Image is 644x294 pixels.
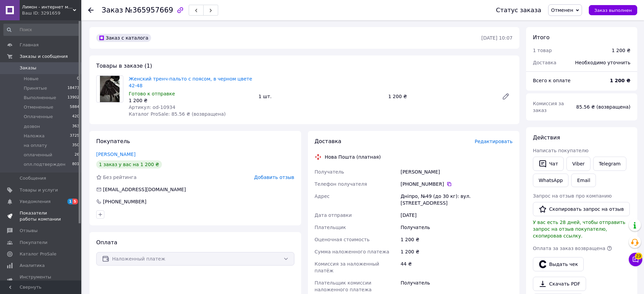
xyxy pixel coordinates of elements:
div: Заказ с каталога [96,34,151,42]
span: Покупатели [20,240,47,246]
span: Всего к оплате [533,78,570,83]
div: 1 200 ₴ [399,246,514,258]
span: Телефон получателя [315,181,367,187]
span: Комиссия за заказ [533,101,564,113]
span: Отменен [551,7,573,13]
div: Дніпро, №49 (до 30 кг): вул. [STREET_ADDRESS] [399,190,514,209]
span: Адрес [315,194,330,199]
a: [PERSON_NAME] [96,152,136,157]
span: Комиссия за наложенный платёж [315,261,379,273]
span: Инструменты вебмастера и SEO [20,274,63,286]
span: Сообщения [20,175,46,181]
span: на оплату [24,142,47,149]
span: Товары и услуги [20,187,58,193]
div: 1 200 ₴ [399,233,514,246]
div: 1 шт. [256,92,386,101]
span: 26 [75,152,79,158]
span: 5884 [70,104,79,110]
span: Плательщик комиссии наложенного платежа [315,280,372,292]
span: [EMAIL_ADDRESS][DOMAIN_NAME] [103,187,186,192]
span: Наложка [24,133,45,139]
div: 1 200 ₴ [129,97,253,104]
span: 1 [67,199,73,204]
span: Получатель [315,169,344,175]
span: Аналитика [20,263,45,269]
a: Женский тренч-пальто с поясом, в черном цвете 42-48 [129,76,252,88]
span: Плательщик [315,225,346,230]
time: [DATE] 10:07 [481,35,513,41]
span: Итого [533,34,549,41]
span: Выполненные [24,95,56,101]
span: Товары в заказе (1) [96,63,152,69]
span: опл.подтвержден [24,161,65,167]
div: [DATE] [399,209,514,221]
div: 1 200 ₴ [612,47,630,54]
span: Заказ выполнен [594,8,632,13]
span: Оплата [96,239,117,246]
span: Запрос на отзыв про компанию [533,193,612,199]
button: Email [571,174,596,187]
span: Покупатель [96,138,130,144]
span: Написать покупателю [533,148,588,153]
div: [PHONE_NUMBER] [400,181,513,187]
span: дозвон [24,123,40,130]
div: 44 ₴ [399,258,514,277]
div: 1 заказ у вас на 1 200 ₴ [96,160,162,168]
a: WhatsApp [533,174,568,187]
span: Дата отправки [315,212,352,218]
span: Принятые [24,85,47,91]
span: Лимон - интернет магазин детских товаров [22,4,73,10]
span: Заказы и сообщения [20,53,68,60]
span: Доставка [315,138,341,144]
span: 13902 [67,95,79,101]
button: Заказ выполнен [589,5,637,15]
span: Заказ [102,6,123,14]
span: Сумма наложенного платежа [315,249,390,254]
span: 23 [635,253,642,259]
span: 801 [72,161,79,167]
span: 85.56 ₴ (возвращена) [576,104,630,110]
span: 1 товар [533,48,552,53]
div: Ваш ID: 3291659 [22,10,81,16]
span: 363 [72,123,79,130]
span: Артикул: od-10934 [129,105,175,110]
div: Нова Пошта (платная) [323,154,382,160]
a: Viber [566,157,590,171]
div: Необходимо уточнить [571,55,635,70]
a: Telegram [593,157,626,171]
span: Без рейтинга [103,175,137,180]
span: Заказы [20,65,36,71]
div: Получатель [399,221,514,233]
a: Редактировать [499,90,513,103]
span: оплаченный [24,152,52,158]
span: Каталог ProSale [20,251,56,257]
span: Новые [24,76,39,82]
span: 420 [72,114,79,120]
a: Скачать PDF [533,277,586,291]
span: 0 [77,76,79,82]
b: 1 200 ₴ [610,78,630,83]
span: Показатели работы компании [20,210,63,222]
span: Оплаченные [24,114,53,120]
button: Выдать чек [533,257,584,271]
button: Чат [533,157,564,171]
button: Чат с покупателем23 [629,253,642,266]
span: Оценочная стоимость [315,237,370,242]
div: 1 200 ₴ [386,92,496,101]
span: Редактировать [475,139,513,144]
span: Действия [533,134,560,141]
input: Поиск [3,24,80,36]
span: Добавить отзыв [254,175,294,180]
span: Отмененные [24,104,53,110]
span: Готово к отправке [129,91,175,96]
span: Оплата за заказ возвращена [533,246,605,251]
span: Отзывы [20,228,38,234]
span: 5 [72,199,78,204]
span: Главная [20,42,39,48]
span: Каталог ProSale: 85.56 ₴ (возвращена) [129,111,226,117]
div: [PERSON_NAME] [399,166,514,178]
div: Вернуться назад [88,7,94,14]
img: Женский тренч-пальто с поясом, в черном цвете 42-48 [100,76,120,102]
span: 3725 [70,133,79,139]
button: Скопировать запрос на отзыв [533,202,630,216]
